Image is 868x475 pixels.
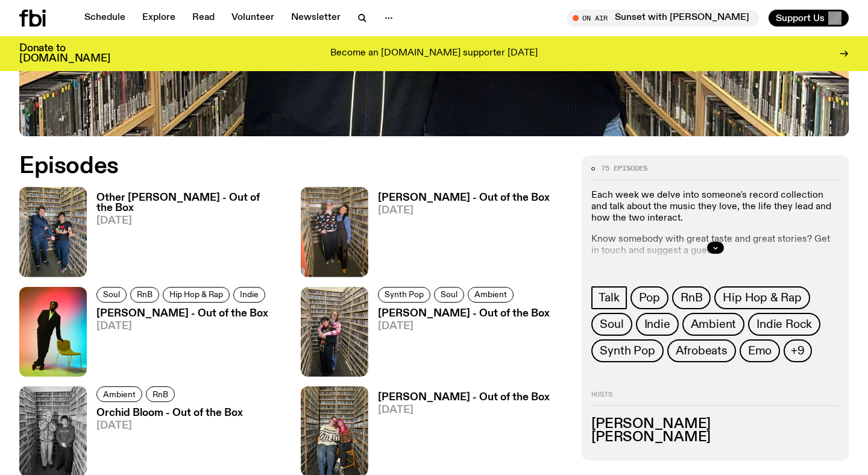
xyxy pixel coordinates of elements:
[96,421,243,431] span: [DATE]
[87,309,269,377] a: [PERSON_NAME] - Out of the Box[DATE]
[601,165,647,172] span: 75 episodes
[591,431,839,444] h3: [PERSON_NAME]
[301,287,368,377] img: Kate Saap & Jenn Tran
[791,344,805,357] span: +9
[169,290,223,299] span: Hip Hop & Rap
[591,391,839,406] h2: Hosts
[96,386,142,402] a: Ambient
[748,344,772,357] span: Emo
[96,309,269,319] h3: [PERSON_NAME] - Out of the Box
[691,318,737,331] span: Ambient
[644,318,670,331] span: Indie
[19,287,87,377] img: Musonga Mbogo, a black man with locs, leans against a chair and is lit my multicoloured light.
[591,418,839,431] h3: [PERSON_NAME]
[233,287,265,303] a: Indie
[137,290,153,299] span: RnB
[378,392,550,403] h3: [PERSON_NAME] - Out of the Box
[600,344,655,357] span: Synth Pop
[474,290,507,299] span: Ambient
[135,10,183,27] a: Explore
[385,290,424,299] span: Synth Pop
[441,290,458,299] span: Soul
[163,287,230,303] a: Hip Hop & Rap
[301,187,368,277] img: Kate Saap & Nicole Pingon
[96,287,127,303] a: Soul
[368,193,550,277] a: [PERSON_NAME] - Out of the Box[DATE]
[591,339,663,362] a: Synth Pop
[96,193,286,213] h3: Other [PERSON_NAME] - Out of the Box
[77,10,133,27] a: Schedule
[714,286,810,309] a: Hip Hop & Rap
[87,193,286,277] a: Other [PERSON_NAME] - Out of the Box[DATE]
[330,48,538,59] p: Become an [DOMAIN_NAME] supporter [DATE]
[103,389,136,398] span: Ambient
[468,287,514,303] a: Ambient
[378,193,550,203] h3: [PERSON_NAME] - Out of the Box
[96,408,243,418] h3: Orchid Bloom - Out of the Box
[667,339,736,362] a: Afrobeats
[631,286,668,309] a: Pop
[639,291,660,304] span: Pop
[19,187,87,277] img: Matt Do & Other Joe
[591,190,839,225] p: Each week we delve into someone's record collection and talk about the music they love, the life ...
[636,313,679,336] a: Indie
[784,339,812,362] button: +9
[153,389,168,398] span: RnB
[682,313,745,336] a: Ambient
[567,10,759,27] button: On AirSunset with [PERSON_NAME]
[96,321,269,332] span: [DATE]
[19,156,567,177] h2: Episodes
[681,291,702,304] span: RnB
[434,287,464,303] a: Soul
[740,339,780,362] a: Emo
[748,313,820,336] a: Indie Rock
[146,386,175,402] a: RnB
[378,321,550,332] span: [DATE]
[130,287,159,303] a: RnB
[769,10,849,27] button: Support Us
[776,13,825,24] span: Support Us
[599,291,619,304] span: Talk
[378,206,550,216] span: [DATE]
[103,290,120,299] span: Soul
[368,309,550,377] a: [PERSON_NAME] - Out of the Box[DATE]
[240,290,259,299] span: Indie
[756,318,812,331] span: Indie Rock
[672,286,711,309] a: RnB
[591,286,626,309] a: Talk
[378,287,430,303] a: Synth Pop
[378,405,550,415] span: [DATE]
[96,216,286,226] span: [DATE]
[723,291,801,304] span: Hip Hop & Rap
[600,318,623,331] span: Soul
[378,309,550,319] h3: [PERSON_NAME] - Out of the Box
[676,344,728,357] span: Afrobeats
[185,10,222,27] a: Read
[284,10,348,27] a: Newsletter
[591,313,632,336] a: Soul
[224,10,281,27] a: Volunteer
[19,43,110,64] h3: Donate to [DOMAIN_NAME]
